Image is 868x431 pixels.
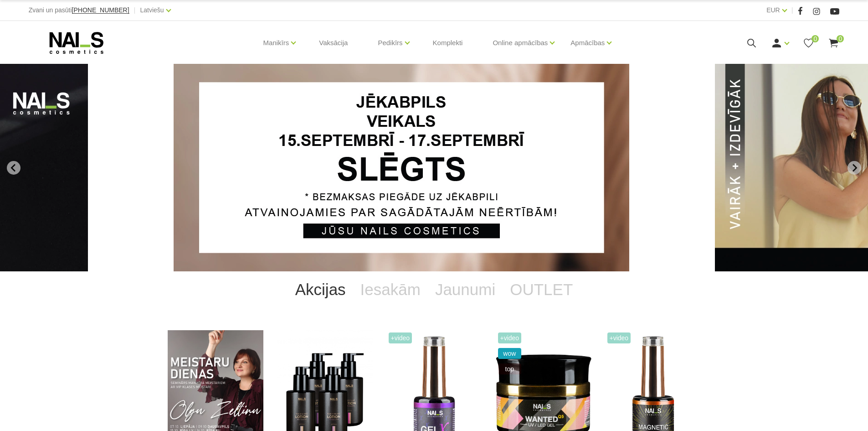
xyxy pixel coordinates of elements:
[570,25,605,61] a: Apmācības
[378,25,402,61] a: Pedikīrs
[766,5,780,16] a: EUR
[791,5,793,16] span: |
[140,5,164,16] a: Latviešu
[353,271,428,308] a: Iesakām
[29,5,129,16] div: Zvani un pasūti
[389,332,412,343] span: +Video
[426,21,470,65] a: Komplekti
[498,363,522,374] span: top
[428,271,503,308] a: Jaunumi
[312,21,355,65] a: Vaksācija
[498,348,522,359] span: wow
[288,271,353,308] a: Akcijas
[837,35,844,42] span: 0
[803,37,814,49] a: 0
[174,64,694,271] li: 1 of 13
[847,161,861,175] button: Next slide
[812,35,819,42] span: 0
[134,5,136,16] span: |
[498,332,522,343] span: +Video
[7,161,21,175] button: Go to last slide
[503,271,580,308] a: OUTLET
[493,25,548,61] a: Online apmācības
[828,37,839,49] a: 0
[607,332,631,343] span: +Video
[72,7,129,14] a: [PHONE_NUMBER]
[263,25,289,61] a: Manikīrs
